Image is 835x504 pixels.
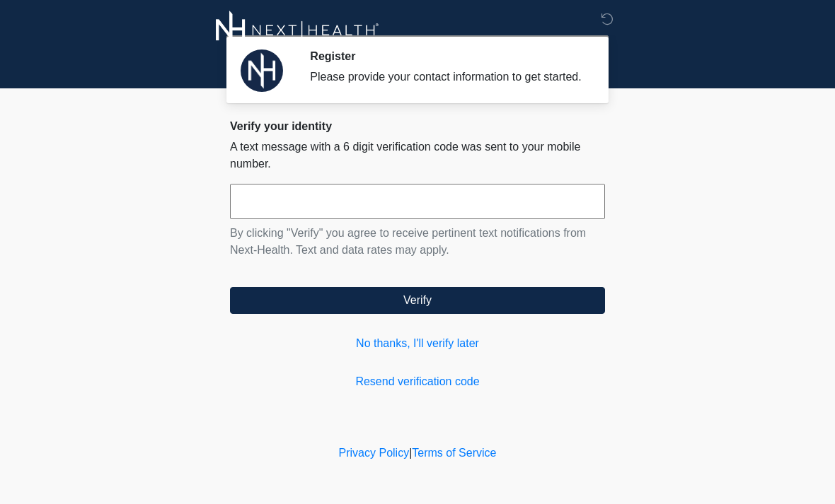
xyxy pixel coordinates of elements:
img: Agent Avatar [241,49,283,92]
img: Next-Health Logo [216,11,379,49]
p: A text message with a 6 digit verification code was sent to your mobile number. [230,139,605,172]
a: Privacy Policy [339,447,410,459]
a: | [409,447,412,459]
div: Please provide your contact information to get started. [310,69,584,86]
a: Terms of Service [412,447,496,459]
a: Resend verification code [230,373,605,390]
button: Verify [230,287,605,314]
a: No thanks, I'll verify later [230,335,605,352]
h2: Verify your identity [230,119,605,133]
p: By clicking "Verify" you agree to receive pertinent text notifications from Next-Health. Text and... [230,225,605,259]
